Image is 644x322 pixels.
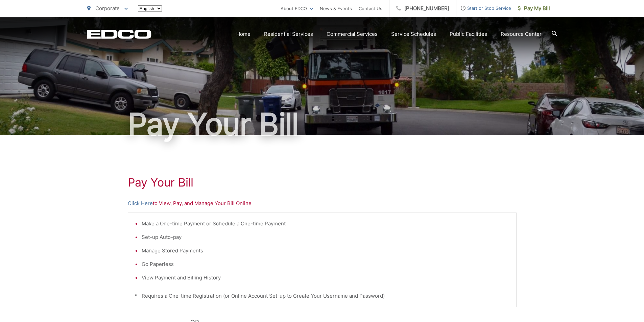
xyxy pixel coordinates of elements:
[320,4,352,13] a: News & Events
[142,220,509,228] li: Make a One-time Payment or Schedule a One-time Payment
[138,5,162,12] select: Select a language
[450,30,487,38] a: Public Facilities
[236,30,251,38] a: Home
[128,176,517,189] h1: Pay Your Bill
[142,247,509,255] li: Manage Stored Payments
[142,274,509,282] li: View Payment and Billing History
[128,199,153,207] a: Click Here
[264,30,313,38] a: Residential Services
[128,199,517,207] p: to View, Pay, and Manage Your Bill Online
[95,5,120,11] span: Corporate
[87,107,557,141] h1: Pay Your Bill
[87,29,151,39] a: EDCD logo. Return to the homepage.
[142,260,509,268] li: Go Paperless
[501,30,542,38] a: Resource Center
[391,30,436,38] a: Service Schedules
[135,292,509,300] p: * Requires a One-time Registration (or Online Account Set-up to Create Your Username and Password)
[359,4,382,13] a: Contact Us
[142,233,509,241] li: Set-up Auto-pay
[518,4,550,13] span: Pay My Bill
[327,30,378,38] a: Commercial Services
[281,4,313,13] a: About EDCO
